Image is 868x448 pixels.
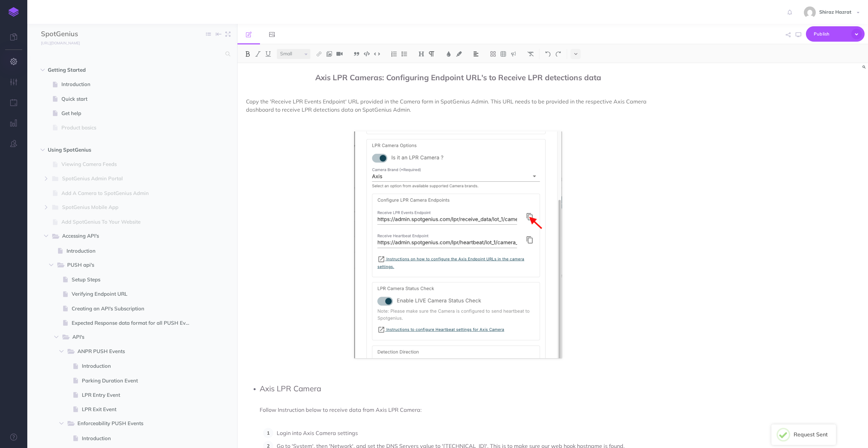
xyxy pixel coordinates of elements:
span: Add A Camera to SpotGenius Admin [61,189,196,197]
img: Unordered list button [401,51,407,57]
img: J3eSPhRjFcHDW3CTIPVm.png [354,131,562,358]
span: Copy the 'Receive LPR Events Endpoint' URL provided in the Camera form in SpotGenius Admin. This ... [246,98,648,113]
span: Expected Response data format for all PUSH Events [72,319,196,327]
img: Ordered list button [391,51,397,57]
img: Callout dropdown menu button [510,51,517,57]
img: Text color button [446,51,452,57]
span: Axis LPR Camera [260,383,321,393]
small: [URL][DOMAIN_NAME] [41,41,80,45]
p: Login into Axis Camera settings [277,428,670,438]
span: Verifying Endpoint URL [72,290,196,298]
img: Add image button [326,51,332,57]
img: Undo [545,51,551,57]
img: Add video button [336,51,343,57]
h2: Request Sent [794,432,828,438]
img: Code block button [364,51,370,56]
span: Shiraz Hazrat [816,9,855,15]
img: Text background color button [456,51,462,57]
span: PUSH api's [67,261,186,270]
span: Getting Started [48,66,188,74]
span: Viewing Camera Feeds [61,160,196,168]
input: Search [41,48,221,60]
span: LPR Exit Event [82,405,196,414]
span: Using SpotGenius [48,146,188,154]
span: Get help [61,109,196,117]
img: Create table button [500,51,506,57]
span: Parking Duration Event [82,377,196,385]
span: Enforceability PUSH Events [77,419,186,428]
a: [URL][DOMAIN_NAME] [27,39,87,46]
img: Alignment dropdown menu button [473,51,479,57]
span: Introduction [61,80,196,88]
span: Introduction [82,362,196,370]
span: SpotGenius Mobile App [62,203,186,212]
input: Documentation Name [41,29,121,39]
span: Introduction [82,434,196,443]
p: Follow Instruction below to receive data from Axis LPR Camera: [260,405,670,415]
img: f24abfa90493f84c710da7b1c7ca5087.jpg [804,6,816,18]
img: Inline code button [374,51,380,56]
span: SpotGenius Admin Portal [62,174,186,183]
span: Setup Steps [72,276,196,284]
span: Axis LPR Cameras: Configuring Endpoint URL's to Receive LPR detections data [315,72,601,82]
span: API's [72,333,186,342]
img: Clear styles button [527,51,534,57]
button: Publish [806,26,865,42]
span: Product basics [61,124,196,132]
span: LPR Entry Event [82,391,196,399]
img: Underline button [265,51,271,57]
img: Blockquote button [353,51,360,57]
img: Italic button [255,51,261,57]
img: Link button [316,51,322,57]
span: Creating an API's Subscription [72,305,196,313]
span: Accessing API's [62,232,186,241]
span: Publish [814,29,848,39]
span: Quick start [61,95,196,103]
span: Add SpotGenius To Your Website [61,218,196,226]
img: Bold button [245,51,251,57]
span: Introduction [67,247,196,255]
img: Redo [555,51,561,57]
img: Paragraph button [429,51,435,57]
img: logo-mark.svg [9,7,19,17]
span: ANPR PUSH Events [77,347,186,356]
img: Headings dropdown button [418,51,424,57]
